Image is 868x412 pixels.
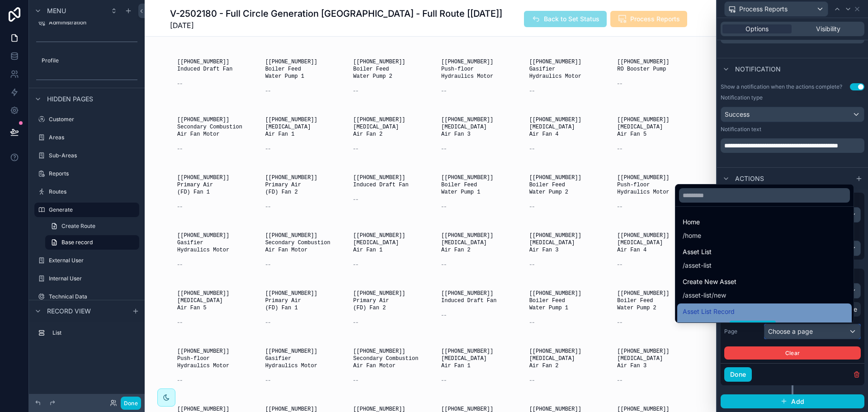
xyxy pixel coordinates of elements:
button: Done [121,397,141,410]
span: asset-list [685,291,712,300]
label: List [52,329,136,336]
label: Areas [49,134,137,141]
a: Sub-Areas [34,148,139,163]
label: Sub-Areas [49,152,137,159]
a: Base record [45,235,139,250]
a: Reports [34,166,139,181]
span: Create Route [61,223,95,230]
h1: V-2502180 - Full Circle Generation [GEOGRAPHIC_DATA] - Full Route [[DATE]] [170,7,502,20]
a: Areas [34,130,139,145]
a: Routes [34,185,139,199]
label: Profile [42,57,137,64]
span: asset-list [685,261,712,270]
a: Technical Data [34,289,139,304]
span: Create New Asset [683,276,736,287]
span: Record view [47,307,91,316]
span: Base record [61,239,93,246]
a: Profile [34,53,139,68]
a: Create Route [45,219,139,233]
a: Administration [34,15,139,30]
label: Customer [49,116,137,123]
label: Routes [49,188,137,195]
span: Asset List [683,246,712,257]
a: Internal User [34,271,139,286]
label: Administration [49,19,137,26]
label: External User [49,257,137,264]
label: Generate [49,206,134,213]
span: Home [683,217,701,227]
label: Technical Data [49,293,137,300]
span: [DATE] [170,20,502,31]
label: Internal User [49,275,137,282]
div: /new [683,291,736,300]
div: scrollable content [29,322,145,349]
span: home [685,231,701,240]
span: / [683,231,685,240]
a: Customer [34,112,139,127]
span: / [683,291,685,300]
span: Menu [47,6,66,15]
a: Generate [34,203,139,217]
a: External User [34,253,139,268]
span: Asset List Record [683,306,776,317]
label: Reports [49,170,137,177]
span: Asset uuid [730,321,776,333]
span: / [683,261,685,270]
span: Hidden pages [47,95,93,104]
